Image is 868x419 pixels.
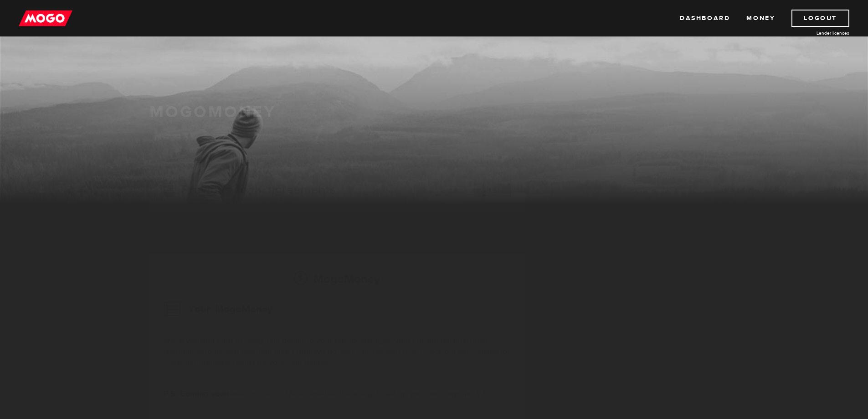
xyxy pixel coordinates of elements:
[791,10,849,27] a: Logout
[19,10,72,27] img: mogo_logo-11ee424be714fa7cbb0f0f49df9e16ec.png
[369,347,411,357] a: chat with us
[163,388,511,399] p: even more cool features—like the ability to set up your own payments
[163,336,511,368] p: We're working hard to bring loan details to your dashboard! (Like your current balance, next paym...
[149,103,719,122] h1: MogoMoney
[746,10,775,27] a: Money
[474,184,511,197] a: View
[163,388,231,399] strong: P.S. Coming soon:
[163,182,335,194] h3: Previous loan agreements
[680,10,730,27] a: Dashboard
[781,30,849,36] a: Lender licences
[482,390,489,398] img: strong arm emoji
[163,269,511,288] h2: MogoMoney
[163,297,272,321] h3: Your MogoMoney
